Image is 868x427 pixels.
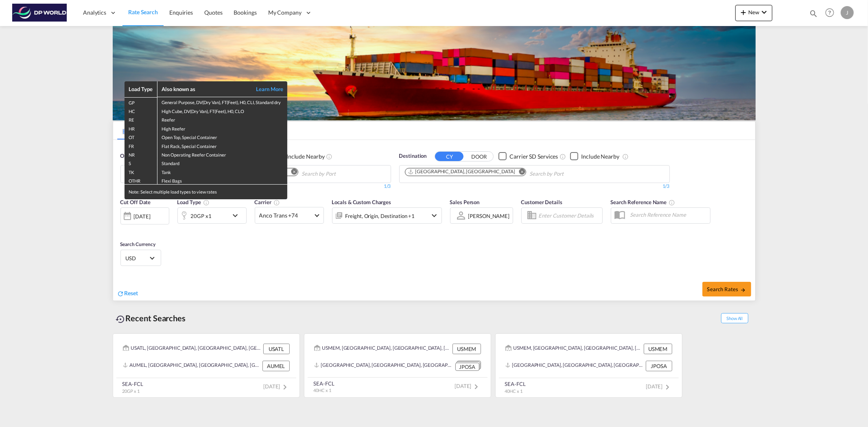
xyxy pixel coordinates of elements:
div: Note: Select multiple load types to view rates [125,185,287,199]
td: High Reefer [157,124,287,132]
td: FR [125,141,157,150]
td: Reefer [157,115,287,123]
td: Non Operating Reefer Container [157,150,287,158]
td: Flexi Bags [157,176,287,185]
td: NR [125,150,157,158]
div: Also known as [162,85,247,93]
td: GP [125,97,157,106]
td: Tank [157,167,287,176]
td: S [125,158,157,167]
td: OT [125,132,157,141]
td: Standard [157,158,287,167]
td: General Purpose, DV(Dry Van), FT(Feet), H0, CLI, Standard dry [157,97,287,106]
td: Open Top, Special Container [157,132,287,141]
td: HR [125,124,157,132]
td: Flat Rack, Special Container [157,141,287,150]
td: TK [125,167,157,176]
th: Load Type [125,81,157,97]
td: RE [125,115,157,123]
a: Learn More [247,85,283,93]
td: HC [125,106,157,115]
td: OTHR [125,176,157,185]
td: High Cube, DV(Dry Van), FT(Feet), H0, CLO [157,106,287,115]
